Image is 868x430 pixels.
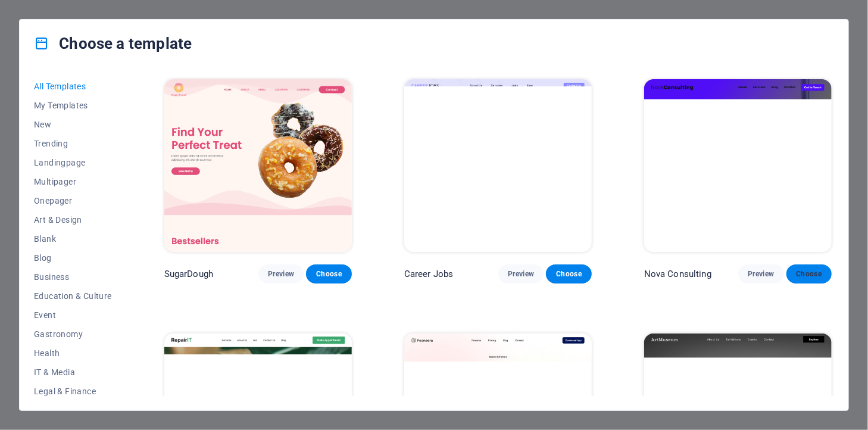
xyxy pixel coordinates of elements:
span: Business [34,272,112,282]
button: Blog [34,248,112,267]
button: Choose [546,264,591,283]
span: Blog [34,253,112,263]
span: Trending [34,139,112,148]
span: Art & Design [34,215,112,225]
button: Preview [258,264,304,283]
span: Landingpage [34,158,112,167]
button: Education & Culture [34,286,112,306]
button: New [34,115,112,134]
span: Gastronomy [34,329,112,339]
span: Onepager [34,196,112,205]
span: New [34,120,112,129]
button: Business [34,267,112,286]
button: IT & Media [34,363,112,382]
button: Health [34,344,112,363]
img: SugarDough [164,79,352,252]
button: Trending [34,134,112,153]
img: Nova Consulting [644,79,832,252]
span: Preview [268,269,294,279]
button: Choose [786,264,832,283]
p: Nova Consulting [644,268,711,280]
span: My Templates [34,101,112,110]
span: Health [34,348,112,358]
span: Event [34,310,112,320]
span: Blank [34,234,112,244]
span: Preview [748,269,774,279]
span: Preview [508,269,534,279]
button: Choose [306,264,351,283]
button: Blank [34,229,112,248]
button: Gastronomy [34,325,112,344]
button: Preview [738,264,783,283]
button: Preview [498,264,544,283]
button: Multipager [34,172,112,191]
span: Choose [555,269,582,279]
span: Choose [796,269,822,279]
span: IT & Media [34,367,112,377]
button: Legal & Finance [34,382,112,401]
h4: Choose a template [34,34,192,53]
span: All Templates [34,82,112,91]
span: Choose [316,269,342,279]
span: Multipager [34,177,112,186]
button: Landingpage [34,153,112,172]
button: Art & Design [34,210,112,229]
span: Education & Culture [34,291,112,301]
p: SugarDough [164,268,213,280]
button: My Templates [34,96,112,115]
button: All Templates [34,77,112,96]
button: Event [34,306,112,325]
span: Legal & Finance [34,387,112,396]
img: Career Jobs [404,79,592,252]
button: Onepager [34,191,112,210]
p: Career Jobs [404,268,454,280]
